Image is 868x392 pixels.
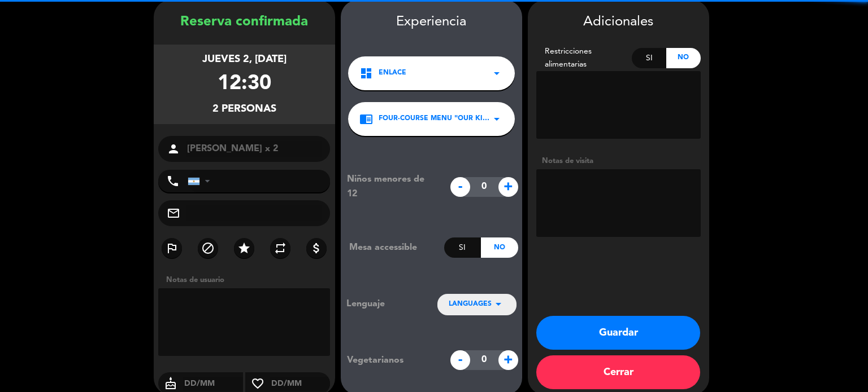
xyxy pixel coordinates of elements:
span: - [450,350,470,370]
i: arrow_drop_down [490,112,504,126]
span: - [450,177,470,197]
i: mail_outline [167,206,180,220]
span: Enlace [379,68,406,79]
div: Argentina: +54 [188,170,214,192]
i: outlined_flag [165,241,179,255]
div: Restricciones alimentarias [536,45,632,71]
input: DD/MM [270,377,331,391]
div: Experiencia [341,11,522,33]
div: Mesa accessible [341,240,444,255]
input: DD/MM [183,377,244,391]
i: dashboard [359,67,373,80]
div: No [666,48,701,68]
div: Lenguaje [346,297,419,311]
i: arrow_drop_down [490,67,504,80]
span: + [498,177,518,197]
div: No [481,237,518,258]
i: favorite_border [245,377,270,390]
div: Si [632,48,666,68]
i: repeat [274,241,287,255]
button: Cerrar [536,355,700,389]
div: 2 personas [212,101,276,117]
div: jueves 2, [DATE] [202,51,287,68]
i: chrome_reader_mode [359,112,373,126]
i: arrow_drop_down [492,297,505,311]
div: Si [444,237,481,258]
span: LANGUAGES [449,299,492,310]
button: Guardar [536,316,700,350]
i: block [201,241,215,255]
div: Notas de visita [536,155,701,167]
div: Niños menores de 12 [338,172,444,201]
span: + [498,350,518,370]
div: 12:30 [218,68,271,101]
i: person [167,142,180,156]
div: Adicionales [536,11,701,33]
i: phone [166,174,180,188]
div: Reserva confirmada [154,11,335,33]
i: cake [158,377,183,390]
i: star [237,241,251,255]
div: Vegetarianos [338,353,444,368]
i: attach_money [310,241,323,255]
span: Four-course menu "Our Kitchen" with wine [379,113,490,125]
div: Notas de usuario [160,274,335,286]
